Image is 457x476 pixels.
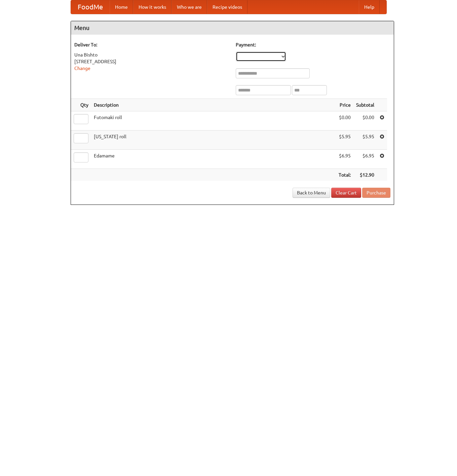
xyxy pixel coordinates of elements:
td: $0.00 [336,111,353,131]
a: Home [110,0,133,14]
div: Una Bishto [74,51,229,58]
td: $6.95 [336,150,353,169]
td: $5.95 [336,131,353,150]
a: FoodMe [71,0,110,14]
th: $12.90 [353,169,377,181]
a: How it works [133,0,172,14]
button: Purchase [362,188,390,198]
a: Change [74,66,90,71]
th: Subtotal [353,99,377,111]
td: Edamame [91,150,336,169]
a: Recipe videos [207,0,247,14]
h5: Deliver To: [74,41,229,48]
th: Qty [71,99,91,111]
td: [US_STATE] roll [91,131,336,150]
a: Who we are [172,0,207,14]
th: Total: [336,169,353,181]
td: Futomaki roll [91,111,336,131]
td: $6.95 [353,150,377,169]
td: $0.00 [353,111,377,131]
td: $5.95 [353,131,377,150]
div: [STREET_ADDRESS] [74,58,229,65]
a: Clear Cart [331,188,361,198]
th: Price [336,99,353,111]
h4: Menu [71,21,394,35]
th: Description [91,99,336,111]
h5: Payment: [236,41,390,48]
a: Back to Menu [293,188,330,198]
a: Help [359,0,380,14]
